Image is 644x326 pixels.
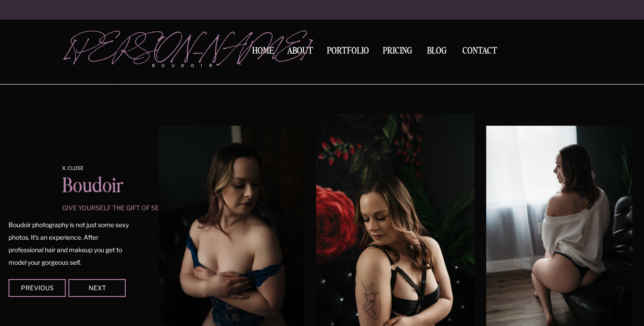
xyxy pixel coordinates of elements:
[10,285,64,290] div: Previous
[62,166,103,171] a: x. Close
[8,219,129,269] p: Boudoir photography is not just some sexy photos. It's an experience. After professional hair and...
[66,32,226,59] a: [PERSON_NAME]
[62,176,195,198] p: Boudoir
[459,47,501,56] a: Contact
[62,205,192,211] p: give yourself the gift of self love
[70,285,124,290] div: Next
[380,47,415,59] a: Pricing
[324,47,372,59] a: Portfolio
[423,47,451,55] a: BLOG
[152,63,226,69] p: boudoir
